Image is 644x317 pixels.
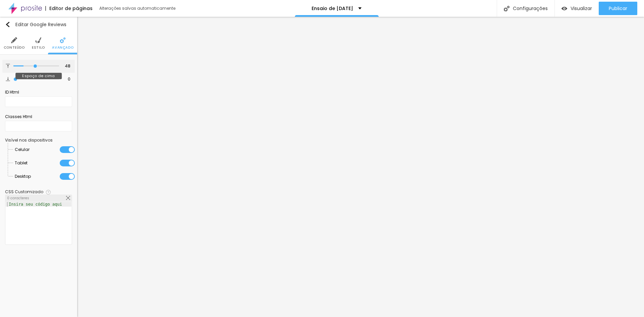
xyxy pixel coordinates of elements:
button: Publicar [599,2,637,15]
button: Visualizar [555,2,599,15]
span: Visualizar [571,6,592,11]
img: Icone [6,64,10,68]
img: Icone [11,37,17,43]
img: view-1.svg [561,6,567,11]
div: 0 caracteres [5,195,72,202]
img: Icone [5,22,10,27]
img: Icone [46,190,51,195]
span: Avançado [52,46,73,49]
div: Classes Html [5,114,72,120]
img: Icone [504,6,509,11]
img: Icone [60,37,66,43]
p: Ensaio de [DATE] [312,6,353,11]
span: Celular [15,143,30,156]
span: Conteúdo [4,46,25,49]
span: Desktop [15,170,31,183]
div: Editar Google Reviews [5,22,66,27]
span: Publicar [609,6,627,11]
span: Tablet [15,156,28,170]
img: Icone [66,196,70,200]
img: Icone [6,77,10,81]
div: Visível nos dispositivos [5,138,72,142]
div: ID Html [5,89,72,95]
img: Icone [35,37,41,43]
div: CSS Customizado [5,190,43,194]
div: Insira seu código aqui [6,202,65,207]
div: Editor de páginas [45,6,93,11]
div: Alterações salvas automaticamente [99,6,176,10]
span: Estilo [32,46,45,49]
iframe: Editor [77,17,644,317]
